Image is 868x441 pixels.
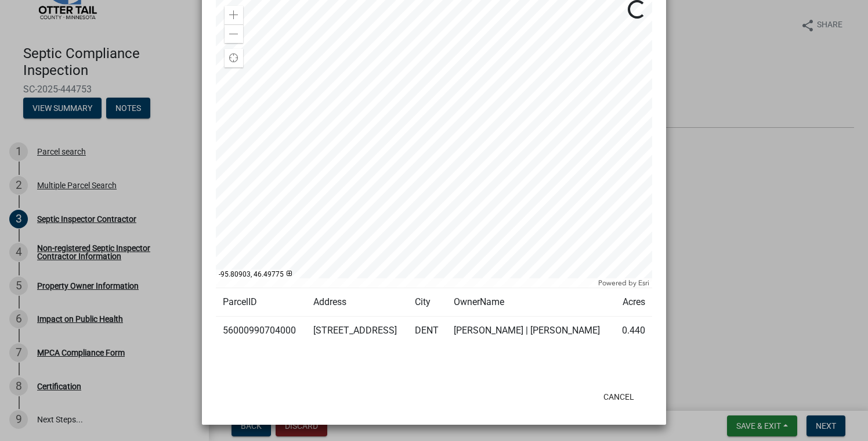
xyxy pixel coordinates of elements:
td: 0.440 [613,317,652,345]
div: Zoom out [225,24,243,43]
button: Cancel [594,386,643,407]
td: Address [306,288,408,317]
td: [STREET_ADDRESS] [306,317,408,345]
div: Zoom in [225,6,243,24]
td: City [408,288,447,317]
td: DENT [408,317,447,345]
a: Esri [638,279,649,287]
td: OwnerName [447,288,613,317]
td: 56000990704000 [216,317,306,345]
td: ParcelID [216,288,306,317]
div: Powered by [595,278,652,288]
div: Find my location [225,49,243,67]
td: [PERSON_NAME] | [PERSON_NAME] [447,317,613,345]
td: Acres [613,288,652,317]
